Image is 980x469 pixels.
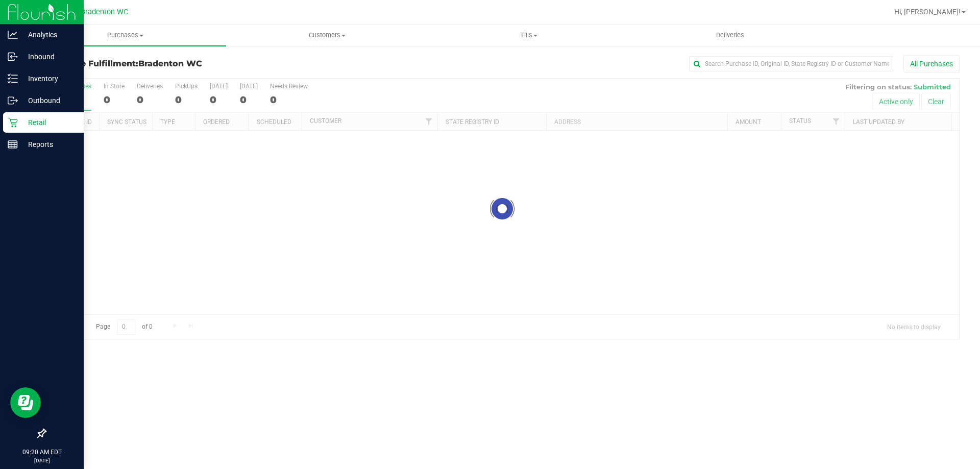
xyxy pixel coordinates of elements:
[8,95,18,106] inline-svg: Outbound
[428,24,629,46] a: Tills
[18,116,79,129] p: Retail
[10,387,41,418] iframe: Resource center
[81,8,128,16] span: Bradenton WC
[24,31,226,40] span: Purchases
[8,52,18,62] inline-svg: Inbound
[18,94,79,107] p: Outbound
[702,31,758,40] span: Deliveries
[227,31,427,40] span: Customers
[8,139,18,150] inline-svg: Reports
[138,59,202,68] span: Bradenton WC
[18,29,79,41] p: Analytics
[45,59,350,68] h3: Purchase Fulfillment:
[629,24,831,46] a: Deliveries
[5,448,79,457] p: 09:20 AM EDT
[18,72,79,85] p: Inventory
[8,117,18,128] inline-svg: Retail
[24,24,226,46] a: Purchases
[18,51,79,63] p: Inbound
[903,55,960,72] button: All Purchases
[689,56,893,71] input: Search Purchase ID, Original ID, State Registry ID or Customer Name...
[5,457,79,464] p: [DATE]
[894,8,961,16] span: Hi, [PERSON_NAME]!
[226,24,428,46] a: Customers
[18,138,79,151] p: Reports
[428,31,629,40] span: Tills
[8,30,18,40] inline-svg: Analytics
[8,73,18,84] inline-svg: Inventory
